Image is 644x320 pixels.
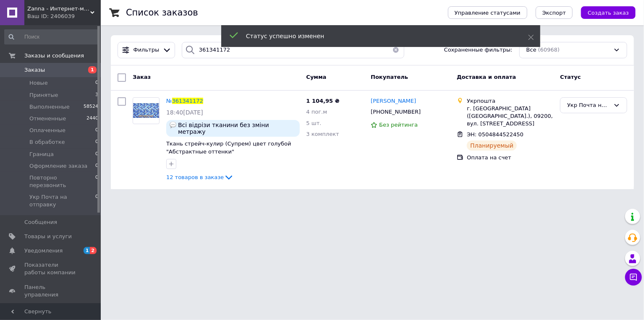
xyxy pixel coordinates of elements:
[172,98,203,104] span: 361341172
[29,91,58,99] span: Принятые
[467,105,553,128] div: г. [GEOGRAPHIC_DATA] ([GEOGRAPHIC_DATA].), 09200, вул. [STREET_ADDRESS]
[29,127,65,134] span: Оплаченные
[166,98,203,104] a: №361341172
[588,10,629,16] span: Создать заказ
[90,247,97,254] span: 2
[371,97,416,105] a: [PERSON_NAME]
[306,131,339,137] span: 3 комплект
[306,109,327,115] span: 4 пог.м
[126,8,198,18] h1: Список заказов
[560,74,581,80] span: Статус
[166,174,234,180] a: 12 товаров в заказе
[371,109,421,115] span: [PHONE_NUMBER]
[95,162,98,170] span: 0
[467,97,553,105] div: Укрпошта
[29,79,48,87] span: Новые
[379,122,418,128] span: Без рейтинга
[444,46,513,54] span: Сохраненные фильтры:
[467,154,553,161] div: Оплата на счет
[29,151,54,158] span: Граница
[542,10,566,16] span: Экспорт
[4,29,99,44] input: Поиск
[166,98,172,104] span: №
[95,174,98,189] span: 0
[467,140,517,151] div: Планируемый
[29,138,65,146] span: В обработке
[24,233,72,240] span: Товары и услуги
[306,120,322,126] span: 5 шт.
[27,13,101,20] div: Ваш ID: 2406039
[24,284,78,299] span: Панель управления
[448,6,527,19] button: Управление статусами
[24,261,78,276] span: Показатели работы компании
[581,6,636,19] button: Создать заказ
[29,174,95,189] span: Повторно перезвонить
[27,5,90,13] span: Zanna - Интернет-магазин тканей
[29,193,95,208] span: Укр Почта на отправку
[371,74,408,80] span: Покупатель
[29,115,66,122] span: Отмененные
[178,122,296,135] span: Всі відрізи тканини без зміни метражу
[182,42,405,58] input: Поиск по номеру заказа, ФИО покупателя, номеру телефона, Email, номеру накладной
[457,74,516,80] span: Доставка и оплата
[133,103,159,118] img: Фото товару
[166,109,203,116] span: 18:40[DATE]
[246,32,507,40] div: Статус успешно изменен
[166,140,291,155] a: Ткань стрейч-кулир (Супрем) цвет голубой "Абстрактные оттенки"
[455,10,521,16] span: Управление статусами
[29,103,70,111] span: Выполненные
[29,162,87,170] span: Оформление заказа
[84,247,90,254] span: 1
[95,193,98,208] span: 0
[95,91,98,99] span: 3
[387,42,404,58] button: Очистить
[170,122,176,128] img: :speech_balloon:
[536,6,573,19] button: Экспорт
[538,47,560,53] span: (60968)
[24,219,57,226] span: Сообщения
[88,66,97,73] span: 1
[95,151,98,158] span: 0
[526,46,537,54] span: Все
[133,74,151,80] span: Заказ
[306,74,327,80] span: Сумма
[625,269,642,286] button: Чат с покупателем
[24,66,45,74] span: Заказы
[166,174,224,180] span: 12 товаров в заказе
[24,247,63,255] span: Уведомления
[467,131,524,138] span: ЭН: 0504844522450
[573,9,636,16] a: Создать заказ
[567,101,610,110] div: Укр Почта на отправку
[95,138,98,146] span: 0
[86,115,98,122] span: 2440
[95,127,98,134] span: 0
[24,52,84,60] span: Заказы и сообщения
[133,97,160,124] a: Фото товару
[371,98,416,104] span: [PERSON_NAME]
[95,79,98,87] span: 0
[306,98,340,104] span: 1 104,95 ₴
[134,46,160,54] span: Фильтры
[84,103,98,111] span: 58524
